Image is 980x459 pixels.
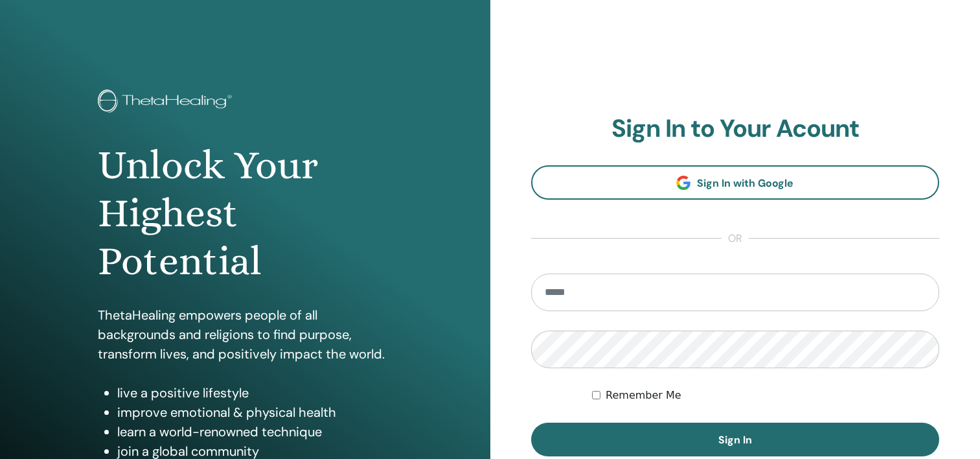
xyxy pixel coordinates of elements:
[531,114,940,144] h2: Sign In to Your Acount
[697,176,793,190] span: Sign In with Google
[531,165,940,200] a: Sign In with Google
[592,388,939,403] div: Keep me authenticated indefinitely or until I manually logout
[531,423,940,456] button: Sign In
[718,433,752,447] span: Sign In
[98,141,392,286] h1: Unlock Your Highest Potential
[117,422,392,441] li: learn a world-renowned technique
[606,388,681,403] label: Remember Me
[117,383,392,403] li: live a positive lifestyle
[98,305,392,364] p: ThetaHealing empowers people of all backgrounds and religions to find purpose, transform lives, a...
[722,231,749,246] span: or
[117,403,392,422] li: improve emotional & physical health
